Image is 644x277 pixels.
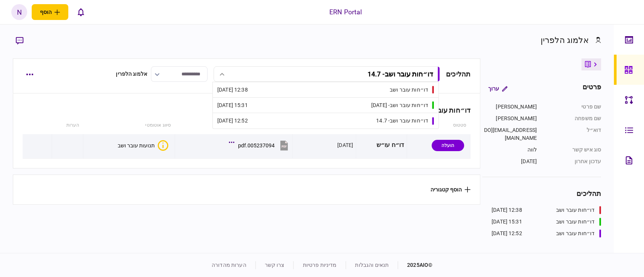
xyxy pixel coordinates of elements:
[544,146,601,154] div: סוג איש קשר
[430,187,470,193] button: הוסף קטגוריה
[376,117,428,125] div: דו״חות עובר ושב - 14.7
[231,137,290,154] button: 005237094.pdf
[482,158,537,165] div: [DATE]
[118,140,168,151] button: איכות לא מספקתתנועות עובר ושב
[582,82,601,95] div: פרטים
[359,137,404,154] div: דו״ח עו״ש
[371,101,428,109] div: דו״חות עובר ושב - [DATE]
[432,140,464,151] div: הועלה
[83,117,175,134] th: סיווג אוטומטי
[355,262,389,268] a: תנאים והגבלות
[158,140,168,151] div: איכות לא מספקת
[544,158,601,165] div: עדכון אחרון
[329,7,362,17] div: ERN Portal
[398,261,432,269] div: © 2025 AIO
[540,34,589,46] div: אלמוג הלפרין
[492,230,522,237] div: 12:52 [DATE]
[556,206,595,214] div: דו״חות עובר ושב
[217,117,248,125] div: 12:52 [DATE]
[217,113,434,129] a: דו״חות עובר ושב- 14.712:52 [DATE]
[217,101,248,109] div: 15:31 [DATE]
[238,142,275,148] div: 005237094.pdf
[482,103,537,111] div: [PERSON_NAME]
[214,66,440,82] button: דו״חות עובר ושב- 14.7
[367,70,433,78] div: דו״חות עובר ושב - 14.7
[175,117,293,134] th: מסמכים שהועלו
[482,188,601,199] div: תהליכים
[118,142,155,148] div: תנועות עובר ושב
[492,206,601,214] a: דו״חות עובר ושב12:38 [DATE]
[544,115,601,122] div: שם משפחה
[446,69,470,79] div: תהליכים
[482,126,537,142] div: [EMAIL_ADDRESS][DOMAIN_NAME]
[11,4,27,20] button: N
[217,86,248,94] div: 12:38 [DATE]
[212,262,246,268] a: הערות מהדורה
[73,4,89,20] button: פתח רשימת התראות
[556,218,595,226] div: דו״חות עובר ושב
[482,82,513,95] button: ערוך
[116,70,147,78] div: אלמוג הלפרין
[482,146,537,154] div: לווה
[265,262,284,268] a: צרו קשר
[32,4,68,20] button: פתח תפריט להוספת לקוח
[492,206,522,214] div: 12:38 [DATE]
[482,115,537,122] div: [PERSON_NAME]
[556,230,595,237] div: דו״חות עובר ושב
[52,117,83,134] th: הערות
[492,218,601,226] a: דו״חות עובר ושב15:31 [DATE]
[492,218,522,226] div: 15:31 [DATE]
[492,230,601,237] a: דו״חות עובר ושב12:52 [DATE]
[544,126,601,142] div: דוא״ל
[390,86,428,94] div: דו״חות עובר ושב
[217,98,434,113] a: דו״חות עובר ושב- [DATE]15:31 [DATE]
[303,262,337,268] a: מדיניות פרטיות
[544,103,601,111] div: שם פרטי
[217,82,434,97] a: דו״חות עובר ושב12:38 [DATE]
[415,106,470,114] div: דו״חות עובר ושב
[337,141,353,149] div: [DATE]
